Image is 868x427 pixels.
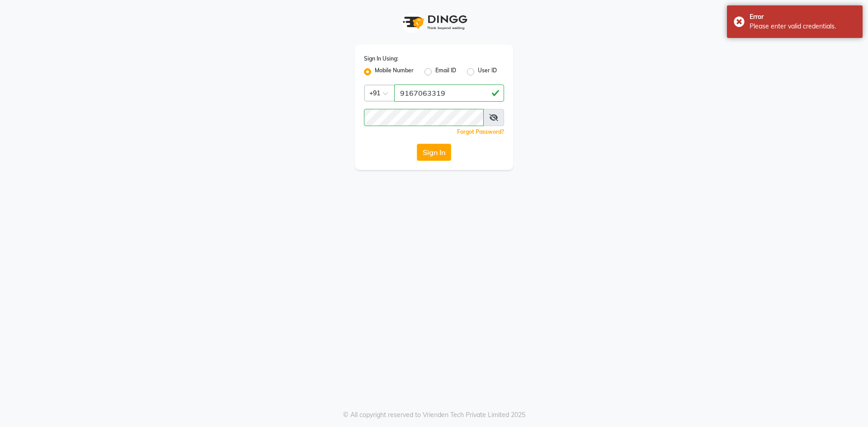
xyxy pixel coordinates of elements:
label: Email ID [435,66,456,77]
label: User ID [478,66,497,77]
div: Error [750,12,856,22]
label: Sign In Using: [364,55,398,63]
img: logo1.svg [398,9,470,36]
div: Please enter valid credentials. [750,22,856,31]
input: Username [364,109,484,126]
input: Username [394,84,504,102]
a: Forgot Password? [457,128,504,135]
button: Sign In [417,144,451,161]
label: Mobile Number [375,66,414,77]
